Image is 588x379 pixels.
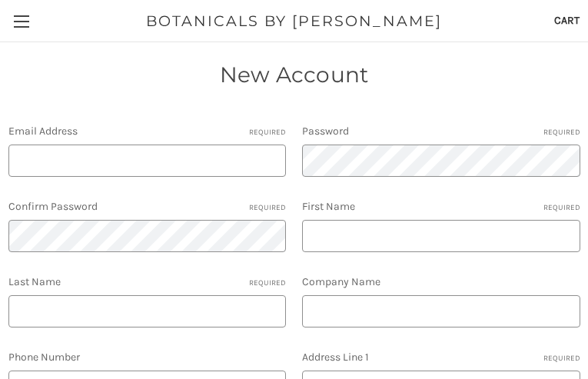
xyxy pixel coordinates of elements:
label: Password [302,123,580,139]
label: First Name [302,198,580,214]
small: Required [543,127,580,138]
span: BOTANICALS BY [PERSON_NAME] [146,10,442,32]
span: Toggle menu [14,21,29,22]
label: Phone Number [8,349,287,365]
a: Cart with 0 items [546,2,588,39]
small: Required [249,278,286,289]
small: Required [543,353,580,364]
small: Required [249,127,286,138]
small: Required [249,202,286,214]
label: Last Name [8,274,287,290]
small: Required [543,202,580,214]
label: Confirm Password [8,198,287,214]
label: Address Line 1 [302,349,580,365]
span: Cart [554,14,580,27]
label: Email Address [8,123,287,139]
label: Company Name [302,274,580,290]
h1: New Account [16,58,572,91]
